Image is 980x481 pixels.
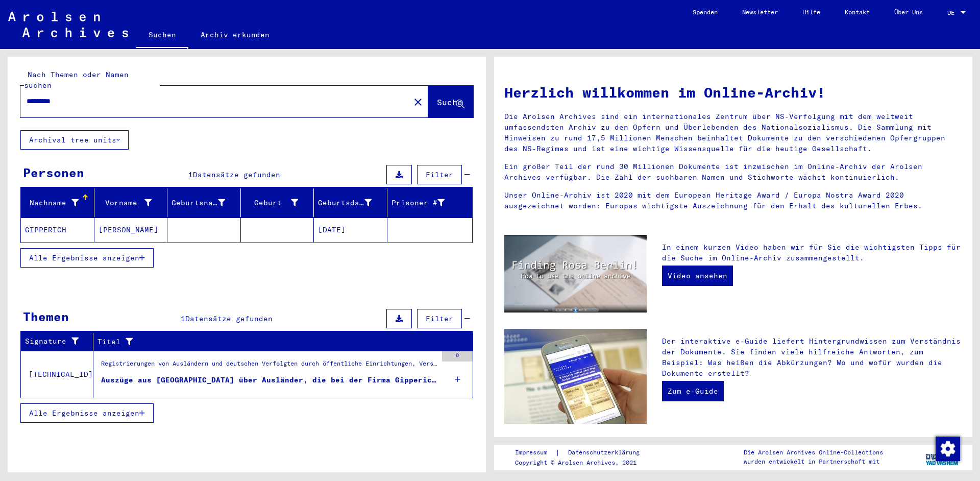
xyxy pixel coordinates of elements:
[20,403,154,423] button: Alle Ergebnisse anzeigen
[25,333,93,350] div: Signature
[188,22,282,47] a: Archiv erkunden
[21,351,93,398] td: [TECHNICAL_ID]
[188,170,193,179] span: 1
[185,314,273,323] span: Datensätze gefunden
[504,82,962,103] h1: Herzlich willkommen im Online-Archiv!
[245,198,299,208] div: Geburt‏
[21,188,94,217] mat-header-cell: Nachname
[947,9,959,16] span: DE
[560,447,652,458] a: Datenschutzerklärung
[29,408,139,418] span: Alle Ergebnisse anzeigen
[412,96,424,108] mat-icon: close
[23,163,84,182] div: Personen
[504,161,962,183] p: Ein großer Teil der rund 30 Millionen Dokumente ist inzwischen im Online-Archiv der Arolsen Archi...
[181,314,185,323] span: 1
[391,198,445,208] div: Prisoner #
[936,437,960,461] img: Zustimmung ändern
[24,70,129,90] mat-label: Nach Themen oder Namen suchen
[101,375,437,386] div: Auszüge aus [GEOGRAPHIC_DATA] über Ausländer, die bei der Firma Gipperich & Co. in Büchen beschäf...
[387,188,473,217] mat-header-cell: Prisoner #
[662,336,962,379] p: Der interaktive e-Guide liefert Hintergrundwissen zum Verständnis der Dokumente. Sie finden viele...
[504,190,962,211] p: Unser Online-Archiv ist 2020 mit dem European Heritage Award / Europa Nostra Award 2020 ausgezeic...
[417,165,462,184] button: Filter
[20,130,129,150] button: Archival tree units
[437,97,462,107] span: Suche
[391,195,460,211] div: Prisoner #
[662,266,733,286] a: Video ansehen
[662,242,962,263] p: In einem kurzen Video haben wir für Sie die wichtigsten Tipps für die Suche im Online-Archiv zusa...
[171,198,225,208] div: Geburtsname
[417,309,462,328] button: Filter
[94,188,168,217] mat-header-cell: Vorname
[442,351,473,362] div: 0
[25,198,79,208] div: Nachname
[136,22,188,49] a: Suchen
[23,307,69,326] div: Themen
[97,336,448,347] div: Titel
[504,235,647,312] img: video.jpg
[314,218,387,242] mat-cell: [DATE]
[193,170,280,179] span: Datensätze gefunden
[99,195,167,211] div: Vorname
[29,253,139,262] span: Alle Ergebnisse anzeigen
[744,448,883,457] p: Die Arolsen Archives Online-Collections
[241,188,314,217] mat-header-cell: Geburt‏
[515,447,652,458] div: |
[245,195,314,211] div: Geburt‏
[426,170,453,179] span: Filter
[744,457,883,466] p: wurden entwickelt in Partnerschaft mit
[25,336,80,347] div: Signature
[101,359,437,373] div: Registrierungen von Ausländern und deutschen Verfolgten durch öffentliche Einrichtungen, Versiche...
[318,198,372,208] div: Geburtsdatum
[97,333,460,350] div: Titel
[662,381,724,401] a: Zum e-Guide
[25,195,94,211] div: Nachname
[515,458,652,467] p: Copyright © Arolsen Archives, 2021
[167,188,241,217] mat-header-cell: Geburtsname
[426,314,453,323] span: Filter
[94,218,168,242] mat-cell: [PERSON_NAME]
[21,218,94,242] mat-cell: GIPPERICH
[504,111,962,154] p: Die Arolsen Archives sind ein internationales Zentrum über NS-Verfolgung mit dem weltweit umfasse...
[99,198,152,208] div: Vorname
[20,248,154,268] button: Alle Ergebnisse anzeigen
[171,195,240,211] div: Geburtsname
[8,12,128,37] img: Arolsen_neg.svg
[428,86,473,117] button: Suche
[515,447,555,458] a: Impressum
[504,329,647,424] img: eguide.jpg
[923,444,962,470] img: yv_logo.png
[314,188,387,217] mat-header-cell: Geburtsdatum
[318,195,387,211] div: Geburtsdatum
[408,91,428,112] button: Clear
